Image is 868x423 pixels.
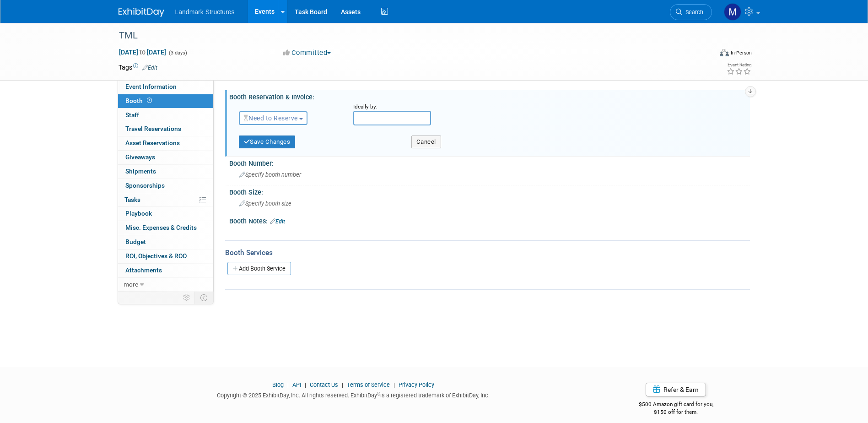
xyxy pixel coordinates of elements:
[229,214,750,226] div: Booth Notes:
[118,193,213,207] a: Tasks
[118,278,213,292] a: more
[727,63,751,67] div: Event Rating
[411,136,441,148] button: Cancel
[391,381,397,388] span: |
[119,48,167,56] span: [DATE] [DATE]
[347,381,390,388] a: Terms of Service
[399,381,434,388] a: Privacy Policy
[125,111,139,119] span: Staff
[118,122,213,136] a: Travel Reservations
[118,80,213,94] a: Event Information
[239,171,301,178] span: Specify booth number
[125,83,177,90] span: Event Information
[124,196,140,203] span: Tasks
[227,262,291,275] a: Add Booth Service
[302,381,308,388] span: |
[270,218,285,225] a: Edit
[658,48,752,61] div: Event Format
[310,381,338,388] a: Contact Us
[125,139,180,146] span: Asset Reservations
[116,27,698,44] div: TML
[118,235,213,249] a: Budget
[175,8,235,16] span: Landmark Structures
[292,381,301,388] a: API
[125,210,152,217] span: Playbook
[125,224,197,231] span: Misc. Expenses & Credits
[125,266,162,274] span: Attachments
[125,182,165,189] span: Sponsorships
[602,395,750,416] div: $500 Amazon gift card for you,
[118,221,213,235] a: Misc. Expenses & Credits
[119,63,157,72] td: Tags
[730,49,752,56] div: In-Person
[119,8,164,17] img: ExhibitDay
[145,97,154,104] span: Booth not reserved yet
[229,157,750,168] div: Booth Number:
[118,94,213,108] a: Booth
[229,90,750,102] div: Booth Reservation & Invoice:
[125,125,181,132] span: Travel Reservations
[125,168,156,175] span: Shipments
[377,391,380,396] sup: ®
[646,383,706,396] a: Refer & Earn
[670,4,712,20] a: Search
[229,185,750,197] div: Booth Size:
[118,179,213,193] a: Sponsorships
[720,49,729,56] img: Format-Inperson.png
[682,9,703,16] span: Search
[118,136,213,150] a: Asset Reservations
[285,381,291,388] span: |
[168,50,187,56] span: (3 days)
[243,114,298,122] span: Need to Reserve
[125,97,154,104] span: Booth
[124,281,138,288] span: more
[118,151,213,164] a: Giveaways
[353,103,728,111] div: Ideally by:
[225,248,750,258] div: Booth Services
[138,49,147,56] span: to
[119,389,589,400] div: Copyright © 2025 ExhibitDay, Inc. All rights reserved. ExhibitDay is a registered trademark of Ex...
[125,238,146,245] span: Budget
[179,292,195,304] td: Personalize Event Tab Strip
[118,249,213,263] a: ROI, Objectives & ROO
[239,111,308,125] button: Need to Reserve
[724,3,741,21] img: Maryann Tijerina
[118,165,213,179] a: Shipments
[239,136,296,148] button: Save Changes
[118,207,213,221] a: Playbook
[125,153,155,161] span: Giveaways
[280,48,334,58] button: Committed
[340,381,345,388] span: |
[272,381,284,388] a: Blog
[194,292,213,304] td: Toggle Event Tabs
[125,252,187,260] span: ROI, Objectives & ROO
[118,264,213,277] a: Attachments
[602,408,750,416] div: $150 off for them.
[239,200,291,207] span: Specify booth size
[142,65,157,71] a: Edit
[118,108,213,122] a: Staff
